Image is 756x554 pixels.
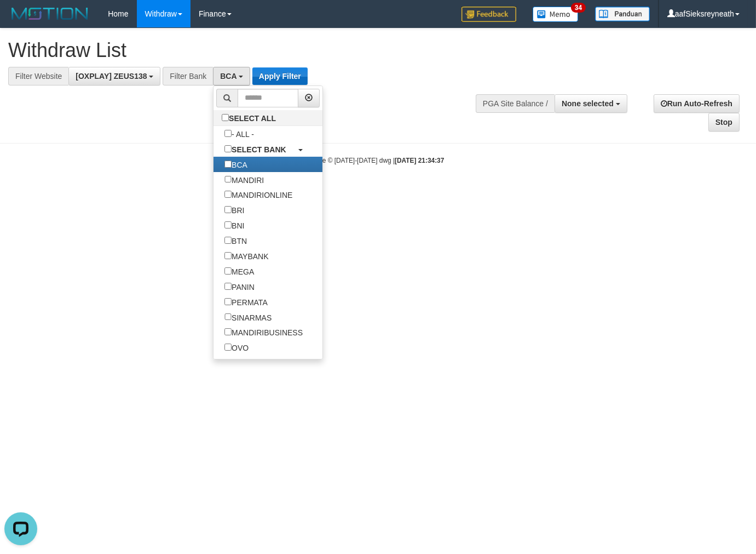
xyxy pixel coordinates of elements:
label: MAYBANK [213,248,279,264]
b: SELECT BANK [232,145,286,154]
label: SINARMAS [213,310,282,325]
input: SELECT BANK [224,145,232,152]
input: MANDIRIBUSINESS [224,328,232,335]
input: MANDIRI [224,176,232,183]
button: None selected [555,94,627,113]
div: Filter Bank [163,67,213,85]
label: SELECT ALL [213,110,287,125]
strong: [DATE] 21:34:37 [395,157,444,164]
input: BRI [224,206,232,213]
img: panduan.png [595,7,650,21]
a: Run Auto-Refresh [654,94,740,113]
input: MAYBANK [224,252,232,259]
label: MANDIRI [213,172,275,187]
input: PANIN [224,283,232,290]
label: BRI [213,202,255,218]
small: code © [DATE]-[DATE] dwg | [312,157,445,164]
label: GOPAY [213,355,269,370]
div: Filter Website [8,67,68,85]
input: OVO [224,344,232,351]
label: BNI [213,218,255,233]
label: PANIN [213,279,266,294]
a: SELECT BANK [213,141,322,157]
label: MANDIRIBUSINESS [213,324,314,340]
label: BTN [213,233,258,248]
label: MEGA [213,264,265,279]
label: PERMATA [213,294,279,310]
input: - ALL - [224,130,232,137]
a: Stop [708,113,740,132]
img: Button%20Memo.svg [533,7,579,22]
h1: Withdraw List [8,39,493,61]
label: - ALL - [213,126,265,141]
button: [OXPLAY] ZEUS138 [68,67,160,85]
div: PGA Site Balance / [476,94,555,113]
span: [OXPLAY] ZEUS138 [76,72,147,81]
label: BCA [213,157,258,172]
input: BCA [224,161,232,168]
input: MANDIRIONLINE [224,191,232,198]
label: MANDIRIONLINE [213,187,303,202]
input: MEGA [224,267,232,275]
span: 34 [571,3,586,13]
input: PERMATA [224,298,232,305]
input: SINARMAS [224,313,232,321]
input: BTN [224,237,232,244]
button: Apply Filter [252,67,308,85]
img: MOTION_logo.png [8,5,91,22]
input: BNI [224,221,232,229]
span: None selected [562,99,614,108]
button: Open LiveChat chat widget [4,4,37,37]
img: Feedback.jpg [461,7,516,22]
label: OVO [213,340,259,355]
button: BCA [213,67,250,85]
input: SELECT ALL [222,114,229,121]
span: BCA [220,72,236,81]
